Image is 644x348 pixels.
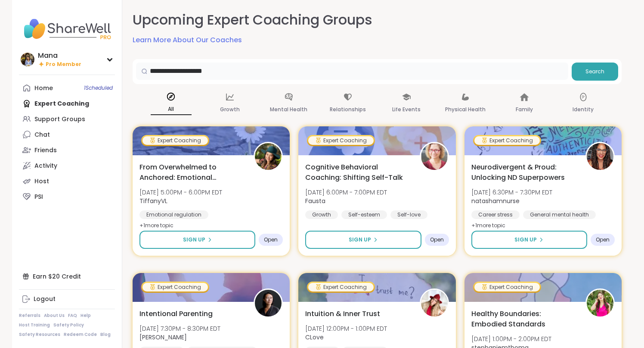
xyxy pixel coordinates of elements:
[349,236,371,244] span: Sign Up
[151,104,192,115] p: All
[34,295,56,304] div: Logout
[330,104,366,115] p: Relationships
[421,143,448,170] img: Fausta
[19,127,115,142] a: Chat
[305,324,387,333] span: [DATE] 12:00PM - 1:00PM EDT
[19,14,115,44] img: ShareWell Nav Logo
[19,332,60,338] a: Safety Resources
[445,104,486,115] p: Physical Health
[471,309,576,329] span: Healthy Boundaries: Embodied Standards
[264,236,278,243] span: Open
[100,332,111,338] a: Blog
[38,51,81,60] div: Mana
[139,324,220,333] span: [DATE] 7:30PM - 8:30PM EDT
[19,269,115,284] div: Earn $20 Credit
[305,162,410,183] span: Cognitive Behavioral Coaching: Shifting Self-Talk
[421,290,448,317] img: CLove
[308,283,374,292] div: Expert Coaching
[573,104,594,115] p: Identity
[133,10,372,30] h2: Upcoming Expert Coaching Groups
[139,309,213,319] span: Intentional Parenting
[19,111,115,127] a: Support Groups
[19,189,115,204] a: PSI
[139,197,167,205] b: TiffanyVL
[308,136,374,145] div: Expert Coaching
[471,231,587,249] button: Sign Up
[471,188,552,197] span: [DATE] 6:30PM - 7:30PM EDT
[270,104,307,115] p: Mental Health
[305,231,421,249] button: Sign Up
[64,332,97,338] a: Redeem Code
[34,177,49,186] div: Host
[572,63,618,81] button: Search
[139,231,255,249] button: Sign Up
[305,210,338,219] div: Growth
[585,68,604,75] span: Search
[34,146,57,155] div: Friends
[139,333,187,342] b: [PERSON_NAME]
[471,335,551,343] span: [DATE] 1:00PM - 2:00PM EDT
[587,290,613,317] img: stephaniemthoma
[471,197,520,205] b: natashamnurse
[305,197,325,205] b: Fausta
[305,188,387,197] span: [DATE] 6:00PM - 7:00PM EDT
[139,210,208,219] div: Emotional regulation
[255,143,282,170] img: TiffanyVL
[34,193,43,201] div: PSI
[34,162,57,170] div: Activity
[19,322,50,328] a: Host Training
[84,85,113,91] span: 1 Scheduled
[80,313,91,319] a: Help
[341,210,387,219] div: Self-esteem
[430,236,444,243] span: Open
[471,210,520,219] div: Career stress
[514,236,537,244] span: Sign Up
[220,104,240,115] p: Growth
[305,309,380,319] span: Intuition & Inner Trust
[46,61,81,68] span: Pro Member
[255,290,282,317] img: Natasha
[142,283,208,292] div: Expert Coaching
[68,313,77,319] a: FAQ
[19,142,115,158] a: Friends
[142,136,208,145] div: Expert Coaching
[139,188,222,197] span: [DATE] 5:00PM - 6:00PM EDT
[19,80,115,96] a: Home1Scheduled
[390,210,427,219] div: Self-love
[305,333,324,342] b: CLove
[21,53,34,66] img: Mana
[19,313,40,319] a: Referrals
[474,136,540,145] div: Expert Coaching
[471,162,576,183] span: Neurodivergent & Proud: Unlocking ND Superpowers
[183,236,205,244] span: Sign Up
[133,35,242,45] a: Learn More About Our Coaches
[19,292,115,307] a: Logout
[474,283,540,292] div: Expert Coaching
[19,173,115,189] a: Host
[523,210,596,219] div: General mental health
[44,313,65,319] a: About Us
[34,131,50,139] div: Chat
[34,84,53,93] div: Home
[516,104,533,115] p: Family
[392,104,421,115] p: Life Events
[139,162,244,183] span: From Overwhelmed to Anchored: Emotional Regulation
[19,158,115,173] a: Activity
[34,115,85,124] div: Support Groups
[587,143,613,170] img: natashamnurse
[53,322,84,328] a: Safety Policy
[596,236,610,243] span: Open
